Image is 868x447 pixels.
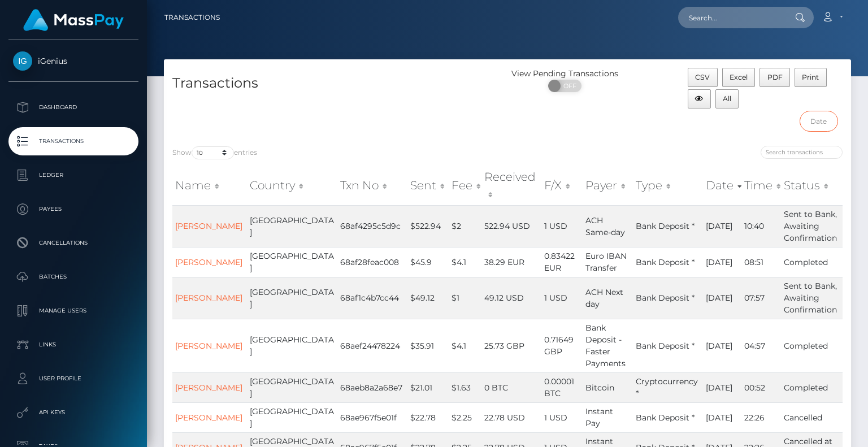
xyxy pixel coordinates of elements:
[585,251,627,273] span: Euro IBAN Transfer
[583,166,633,206] th: Payer: activate to sort column ascending
[407,277,449,319] td: $49.12
[13,404,134,421] p: API Keys
[741,372,780,402] td: 00:52
[8,229,138,257] a: Cancellations
[741,205,780,247] td: 10:40
[781,205,843,247] td: Sent to Bank, Awaiting Confirmation
[703,277,742,319] td: [DATE]
[541,205,583,247] td: 1 USD
[585,323,626,368] span: Bank Deposit - Faster Payments
[247,205,337,247] td: [GEOGRAPHIC_DATA]
[541,402,583,432] td: 1 USD
[449,372,481,402] td: $1.63
[8,161,138,189] a: Ledger
[337,247,407,277] td: 68af28feac008
[507,68,622,80] div: View Pending Transactions
[13,167,134,184] p: Ledger
[407,166,449,206] th: Sent: activate to sort column ascending
[703,319,742,372] td: [DATE]
[175,413,242,423] a: [PERSON_NAME]
[633,205,703,247] td: Bank Deposit *
[541,247,583,277] td: 0.83422 EUR
[767,73,783,81] span: PDF
[781,247,843,277] td: Completed
[481,402,542,432] td: 22.78 USD
[8,195,138,223] a: Payees
[585,406,613,428] span: Instant Pay
[741,277,780,319] td: 07:57
[723,94,731,103] span: All
[781,319,843,372] td: Completed
[8,331,138,359] a: Links
[741,402,780,432] td: 22:26
[781,402,843,432] td: Cancelled
[481,372,542,402] td: 0 BTC
[337,205,407,247] td: 68af4295c5d9c
[703,402,742,432] td: [DATE]
[337,277,407,319] td: 68af1c4b7cc44
[781,166,843,206] th: Status: activate to sort column ascending
[13,133,134,150] p: Transactions
[781,372,843,402] td: Completed
[8,56,138,66] span: iGenius
[8,297,138,325] a: Manage Users
[247,166,337,206] th: Country: activate to sort column ascending
[172,73,499,93] h4: Transactions
[633,247,703,277] td: Bank Deposit *
[703,372,742,402] td: [DATE]
[449,247,481,277] td: $4.1
[13,201,134,218] p: Payees
[247,247,337,277] td: [GEOGRAPHIC_DATA]
[175,293,242,303] a: [PERSON_NAME]
[23,9,124,31] img: MassPay Logo
[449,319,481,372] td: $4.1
[449,402,481,432] td: $2.25
[175,221,242,231] a: [PERSON_NAME]
[481,247,542,277] td: 38.29 EUR
[172,166,247,206] th: Name: activate to sort column ascending
[449,205,481,247] td: $2
[13,302,134,319] p: Manage Users
[761,146,843,159] input: Search transactions
[8,263,138,291] a: Batches
[688,89,711,109] button: Column visibility
[585,215,625,237] span: ACH Same-day
[164,6,220,29] a: Transactions
[541,277,583,319] td: 1 USD
[633,319,703,372] td: Bank Deposit *
[481,319,542,372] td: 25.73 GBP
[741,319,780,372] td: 04:57
[678,7,784,28] input: Search...
[449,166,481,206] th: Fee: activate to sort column ascending
[695,73,710,81] span: CSV
[688,68,718,87] button: CSV
[541,319,583,372] td: 0.71649 GBP
[781,277,843,319] td: Sent to Bank, Awaiting Confirmation
[175,383,242,393] a: [PERSON_NAME]
[407,205,449,247] td: $522.94
[13,336,134,353] p: Links
[8,93,138,121] a: Dashboard
[633,402,703,432] td: Bank Deposit *
[481,205,542,247] td: 522.94 USD
[247,372,337,402] td: [GEOGRAPHIC_DATA]
[337,319,407,372] td: 68aef24478224
[337,166,407,206] th: Txn No: activate to sort column ascending
[541,166,583,206] th: F/X: activate to sort column ascending
[407,372,449,402] td: $21.01
[585,287,623,309] span: ACH Next day
[802,73,819,81] span: Print
[722,68,756,87] button: Excel
[13,235,134,251] p: Cancellations
[554,80,583,92] span: OFF
[13,268,134,285] p: Batches
[703,205,742,247] td: [DATE]
[8,127,138,155] a: Transactions
[175,341,242,351] a: [PERSON_NAME]
[449,277,481,319] td: $1
[741,247,780,277] td: 08:51
[633,166,703,206] th: Type: activate to sort column ascending
[633,277,703,319] td: Bank Deposit *
[795,68,827,87] button: Print
[13,370,134,387] p: User Profile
